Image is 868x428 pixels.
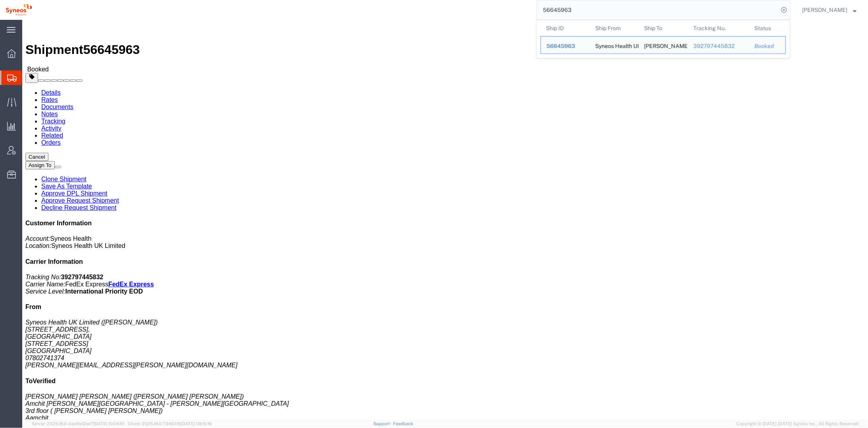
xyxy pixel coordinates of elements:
th: Status [749,20,786,36]
th: Tracking Nu. [688,20,749,36]
div: Syneos Health UK Limited [595,36,633,54]
span: Client: 2025.18.0-7346316 [128,421,212,426]
span: 56645963 [547,43,575,49]
th: Ship From [590,20,639,36]
span: [DATE] 10:04:51 [93,421,124,426]
th: Ship To [639,20,688,36]
a: Support [373,421,393,426]
div: 56645963 [547,42,584,50]
table: Search Results [541,20,790,58]
input: Search for shipment number, reference number [537,0,778,19]
span: Server: 2025.18.0-daa1fe12ee7 [32,421,124,426]
span: Copyright © [DATE]-[DATE] Agistix Inc., All Rights Reserved [736,420,858,427]
span: Melissa Gallo [802,6,847,14]
th: Ship ID [541,20,590,36]
div: 392797445832 [693,42,744,50]
div: Booked [754,42,780,50]
button: [PERSON_NAME] [802,5,857,15]
iframe: FS Legacy Container [22,20,868,420]
span: [DATE] 08:10:16 [181,421,212,426]
a: Feedback [393,421,413,426]
img: logo [6,4,32,16]
div: Pamela Abi Daher [644,36,682,54]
